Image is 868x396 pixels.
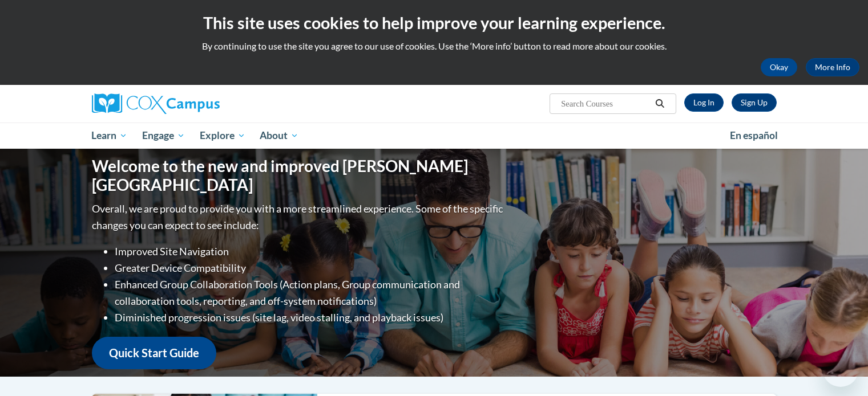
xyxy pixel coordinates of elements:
[135,123,192,149] a: Engage
[115,276,506,309] li: Enhanced Group Collaboration Tools (Action plans, Group communication and collaboration tools, re...
[92,93,220,114] img: Cox Campus
[115,260,506,276] li: Greater Device Compatibility
[260,129,298,142] span: About
[806,58,859,76] a: More Info
[75,123,794,149] div: Main menu
[115,309,506,326] li: Diminished progression issues (site lag, video stalling, and playback issues)
[651,97,668,111] button: Search
[252,123,306,149] a: About
[822,350,859,387] iframe: Button to launch messaging window
[684,93,724,112] a: Log In
[722,124,785,148] a: En español
[732,93,777,112] a: Register
[192,123,253,149] a: Explore
[92,337,216,369] a: Quick Start Guide
[9,11,859,34] h2: This site uses cookies to help improve your learning experience.
[115,243,506,260] li: Improved Site Navigation
[142,129,185,142] span: Engage
[200,129,245,142] span: Explore
[560,97,651,111] input: Search Courses
[91,129,127,142] span: Learn
[92,93,309,114] a: Cox Campus
[92,201,506,234] p: Overall, we are proud to provide you with a more streamlined experience. Some of the specific cha...
[92,157,506,195] h1: Welcome to the new and improved [PERSON_NAME][GEOGRAPHIC_DATA]
[761,58,797,76] button: Okay
[9,40,859,52] p: By continuing to use the site you agree to our use of cookies. Use the ‘More info’ button to read...
[730,129,778,141] span: En español
[84,123,135,149] a: Learn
